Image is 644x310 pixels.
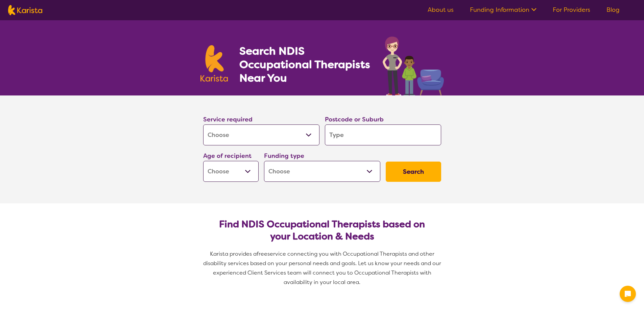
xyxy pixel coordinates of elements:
[8,5,42,15] img: Karista logo
[257,250,267,257] span: free
[325,115,384,123] label: Postcode or Suburb
[203,115,253,123] label: Service required
[200,45,228,82] img: Karista logo
[553,6,590,14] a: For Providers
[203,152,252,160] label: Age of recipient
[325,124,441,145] input: Type
[264,152,304,160] label: Funding type
[210,250,257,257] span: Karista provides a
[470,6,536,14] a: Funding Information
[209,218,436,243] h2: Find NDIS Occupational Therapists based on your Location & Needs
[383,36,444,95] img: occupational-therapy
[386,162,441,182] button: Search
[428,6,454,14] a: About us
[203,250,443,286] span: service connecting you with Occupational Therapists and other disability services based on your p...
[606,6,620,14] a: Blog
[239,44,371,85] h1: Search NDIS Occupational Therapists Near You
